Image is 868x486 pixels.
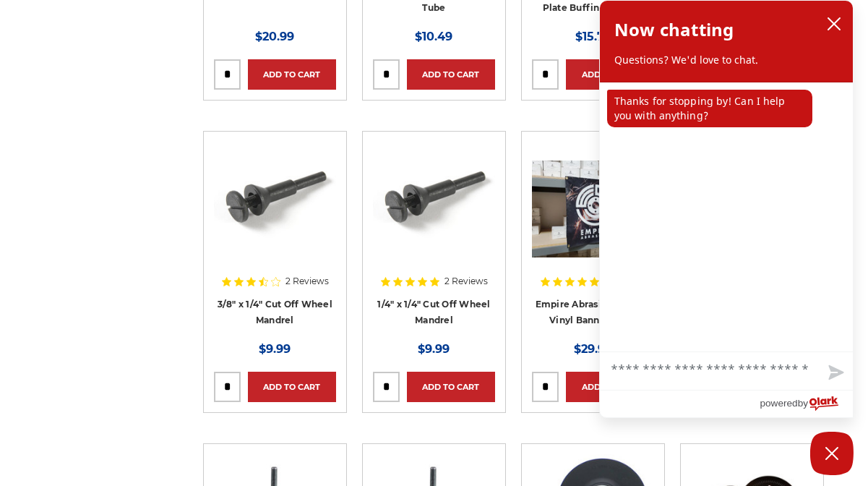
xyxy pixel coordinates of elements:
[566,59,654,90] a: Add to Cart
[532,142,654,303] a: Empire Abrasives Sparks Vinyl Banner 2' x 2'
[810,432,854,475] button: Close Chatbox
[760,391,853,417] a: Powered by Olark
[607,90,812,127] p: Thanks for stopping by! Can I help you with anything?
[248,372,336,402] a: Add to Cart
[418,342,450,356] span: $9.99
[248,59,336,90] a: Add to Cart
[255,30,294,43] span: $20.99
[760,394,797,412] span: powered
[407,59,495,90] a: Add to Cart
[259,342,291,356] span: $9.99
[532,161,654,257] img: Empire Abrasives Sparks Vinyl Banner 2' x 2'
[574,342,612,356] span: $29.99
[575,30,611,43] span: $15.74
[614,53,838,67] p: Questions? We'd love to chat.
[600,82,853,351] div: chat
[614,15,734,44] h2: Now chatting
[407,372,495,402] a: Add to Cart
[415,30,452,43] span: $10.49
[822,13,846,35] button: close chatbox
[798,394,808,412] span: by
[373,142,495,257] img: 1/4" inch x 1/4" inch mandrel
[817,357,853,390] button: Send message
[214,142,336,303] a: 3/8" inch x 1/4" inch mandrel
[214,142,336,257] img: 3/8" inch x 1/4" inch mandrel
[373,142,495,303] a: 1/4" inch x 1/4" inch mandrel
[566,372,654,402] a: Add to Cart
